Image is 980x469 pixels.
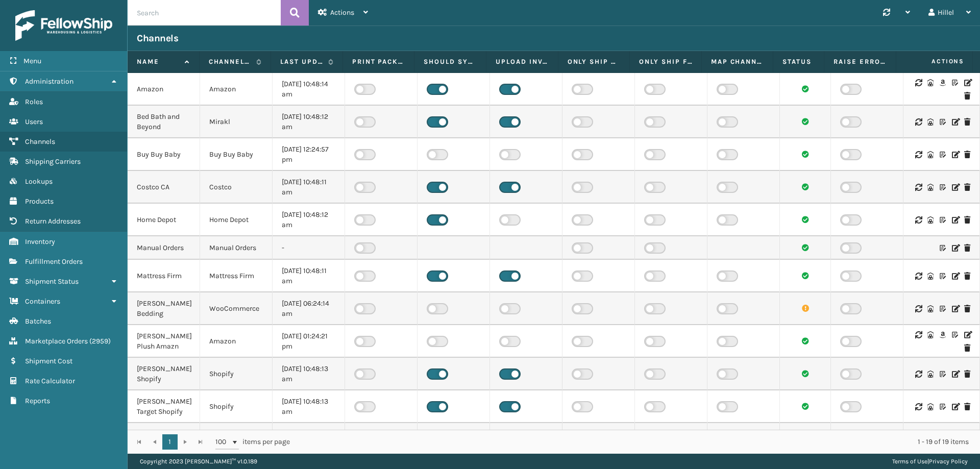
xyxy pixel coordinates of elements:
i: Channel sync succeeded. [802,183,809,190]
span: Roles [25,97,43,106]
i: Sync [915,305,921,312]
i: Customize Label [940,305,946,312]
td: Shopify [200,390,273,423]
i: Delete [964,92,970,100]
td: Shopify [200,358,273,390]
i: Amazon Templates [940,331,946,338]
td: [DATE] 10:48:12 am [273,106,345,138]
span: Fulfillment Orders [25,257,83,266]
td: [DATE] 10:48:13 am [273,390,345,423]
td: [DATE] 10:48:13 am [273,358,345,390]
i: Edit [952,305,958,312]
i: Edit [952,371,958,378]
i: Sync [915,118,921,126]
a: 1 [162,434,178,450]
i: Edit [952,403,958,410]
div: Amazon [137,84,190,94]
i: Customize Label [940,244,946,252]
i: Customize Label [940,216,946,224]
i: Warehouse Codes [927,371,934,378]
i: Delete [964,273,970,280]
i: Warehouse Codes [927,331,934,338]
td: [DATE] 10:48:12 am [273,204,345,236]
div: [PERSON_NAME] Target Shopify [137,397,190,417]
i: Delete [964,118,970,126]
div: [PERSON_NAME] Bedding [137,299,190,319]
span: items per page [215,434,290,450]
label: Channel Type [209,57,252,66]
span: Products [25,197,54,206]
label: Raise Error On Related FO [834,57,887,66]
td: - [273,423,345,456]
span: Shipping Carriers [25,157,81,166]
div: [PERSON_NAME] Plush Amazn [137,331,190,352]
i: Customize Label [940,273,946,280]
span: Marketplace Orders [25,337,88,345]
td: Amazon [200,73,273,106]
i: Warehouse Codes [927,151,934,158]
i: Channel sync succeeded. [802,216,809,223]
span: Inventory [25,237,55,246]
label: Upload inventory [496,57,549,66]
span: Users [25,117,43,126]
div: 1 - 19 of 19 items [304,437,969,447]
td: Manual Orders [200,423,273,456]
h3: Channels [137,32,178,44]
i: Amazon Templates [940,79,946,86]
i: Channel sync succeeded. [802,85,809,92]
i: Customize Label [952,79,958,86]
i: Delete [964,151,970,158]
td: [DATE] 10:48:11 am [273,260,345,292]
span: 100 [215,437,231,447]
i: Edit [964,331,970,338]
i: Edit [952,216,958,224]
i: Channel sync succeeded. [802,118,809,125]
td: [DATE] 10:48:14 am [273,73,345,106]
div: Manual Orders [137,243,190,253]
td: Costco [200,171,273,204]
td: [DATE] 10:48:11 am [273,171,345,204]
label: Only Ship from Required Warehouse [639,57,692,66]
i: Warehouse Codes [927,403,934,410]
div: [PERSON_NAME] Shopify [137,364,190,384]
i: Delete [964,216,970,224]
i: Channel sync succeeded. [802,403,809,410]
i: Edit [952,151,958,158]
i: Delete [964,371,970,378]
i: Sync [915,331,921,338]
i: Delete [964,305,970,312]
i: Edit [952,118,958,126]
i: Edit [952,244,958,252]
td: Mattress Firm [200,260,273,292]
i: Delete [964,184,970,191]
i: Customize Label [940,403,946,410]
i: Customize Label [940,184,946,191]
label: Print packing slip [352,57,405,66]
span: Channels [25,137,55,146]
div: Mattress Firm [137,271,190,281]
i: Warehouse Codes [927,118,934,126]
span: Shipment Cost [25,357,72,365]
i: Warehouse Codes [927,216,934,224]
img: logo [15,10,112,41]
div: [PERSON_NAME] TEST [137,429,190,450]
td: Mirakl [200,106,273,138]
i: Value cannot be null. Parameter name: source [802,305,809,312]
i: Customize Label [940,118,946,126]
i: Channel sync succeeded. [802,272,809,279]
i: Delete [964,344,970,352]
span: Return Addresses [25,217,81,226]
span: Shipment Status [25,277,79,286]
td: Manual Orders [200,236,273,260]
span: ( 2959 ) [89,337,111,345]
div: Buy Buy Baby [137,150,190,160]
a: Privacy Policy [929,458,968,465]
i: Sync [915,371,921,378]
label: Map Channel Service [711,57,764,66]
i: Warehouse Codes [927,184,934,191]
div: Bed Bath and Beyond [137,112,190,132]
span: Menu [23,57,41,65]
td: [DATE] 12:24:57 pm [273,138,345,171]
span: Batches [25,317,51,326]
i: Sync [915,403,921,410]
